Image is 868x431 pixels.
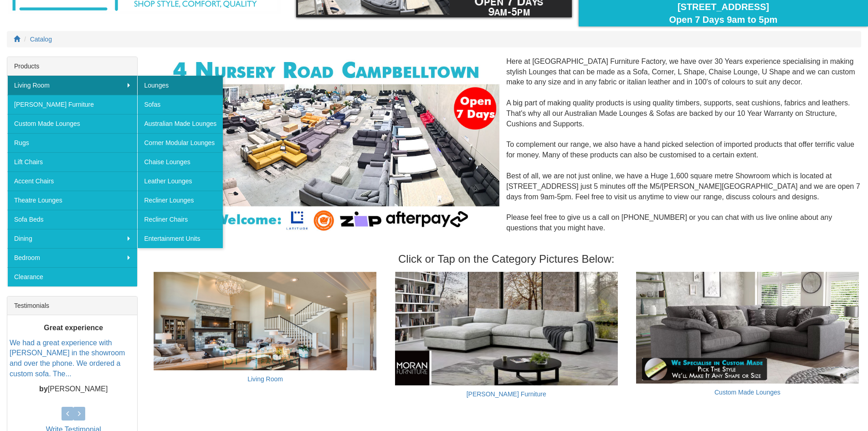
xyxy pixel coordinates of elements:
a: Rugs [7,133,137,152]
a: Corner Modular Lounges [137,133,223,152]
a: Living Room [247,375,283,383]
a: Bedroom [7,248,137,267]
a: Theatre Lounges [7,191,137,210]
h3: Click or Tap on the Category Pictures Below: [151,253,861,265]
div: Here at [GEOGRAPHIC_DATA] Furniture Factory, we have over 30 Years experience specialising in mak... [151,57,861,244]
img: Living Room [154,272,376,370]
img: Corner Modular Lounges [158,57,499,234]
a: Sofa Beds [7,210,137,229]
img: Moran Furniture [395,272,618,385]
b: by [39,385,48,393]
a: Lounges [137,76,223,95]
a: Chaise Lounges [137,152,223,171]
a: Recliner Chairs [137,210,223,229]
a: Accent Chairs [7,171,137,191]
a: We had a great experience with [PERSON_NAME] in the showroom and over the phone. We ordered a cus... [10,339,125,378]
a: Recliner Lounges [137,191,223,210]
a: [PERSON_NAME] Furniture [7,95,137,114]
b: Great experience [44,324,103,332]
p: [PERSON_NAME] [10,384,137,395]
a: Sofas [137,95,223,114]
a: Dining [7,229,137,248]
a: Catalog [30,36,52,43]
a: Entertainment Units [137,229,223,248]
a: Australian Made Lounges [137,114,223,133]
a: Leather Lounges [137,171,223,191]
a: Custom Made Lounges [7,114,137,133]
a: Lift Chairs [7,152,137,171]
div: Products [7,57,137,76]
a: Living Room [7,76,137,95]
a: Custom Made Lounges [714,389,781,396]
div: Testimonials [7,296,137,315]
a: [PERSON_NAME] Furniture [467,390,546,398]
a: Clearance [7,267,137,286]
img: Custom Made Lounges [636,272,859,384]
